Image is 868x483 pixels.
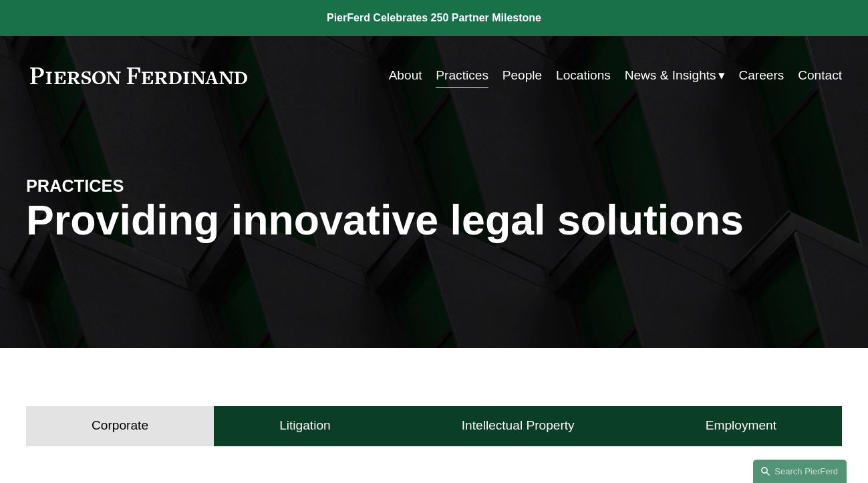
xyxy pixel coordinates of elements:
[436,63,488,88] a: Practices
[556,63,611,88] a: Locations
[26,196,842,245] h1: Providing innovative legal solutions
[625,63,725,88] a: folder dropdown
[389,63,422,88] a: About
[279,418,331,434] h4: Litigation
[502,63,543,88] a: People
[753,460,847,483] a: Search this site
[26,175,230,196] h4: PRACTICES
[625,64,716,87] span: News & Insights
[798,63,842,88] a: Contact
[706,418,776,434] h4: Employment
[738,63,784,88] a: Careers
[92,418,148,434] h4: Corporate
[462,418,575,434] h4: Intellectual Property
